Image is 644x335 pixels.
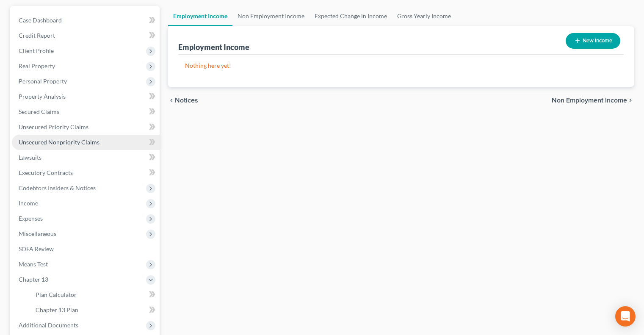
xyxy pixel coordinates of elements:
[19,276,48,283] span: Chapter 13
[168,6,232,26] a: Employment Income
[615,306,636,327] div: Open Intercom Messenger
[19,123,88,130] span: Unsecured Priority Claims
[19,78,67,85] span: Personal Property
[392,6,456,26] a: Gross Yearly Income
[232,6,310,26] a: Non Employment Income
[12,104,160,119] a: Secured Claims
[19,199,38,207] span: Income
[19,93,66,100] span: Property Analysis
[168,97,198,104] button: chevron_left Notices
[19,47,54,54] span: Client Profile
[36,306,78,313] span: Chapter 13 Plan
[12,13,160,28] a: Case Dashboard
[12,165,160,180] a: Executory Contracts
[168,97,175,104] i: chevron_left
[310,6,392,26] a: Expected Change in Income
[19,32,55,39] span: Credit Report
[19,260,48,268] span: Means Test
[12,119,160,135] a: Unsecured Priority Claims
[175,97,198,104] span: Notices
[12,28,160,43] a: Credit Report
[19,62,55,69] span: Real Property
[19,169,73,176] span: Executory Contracts
[627,97,634,104] i: chevron_right
[566,33,620,49] button: New Income
[19,321,78,329] span: Additional Documents
[19,154,41,161] span: Lawsuits
[19,138,100,146] span: Unsecured Nonpriority Claims
[185,61,617,70] p: Nothing here yet!
[29,287,160,302] a: Plan Calculator
[19,108,59,115] span: Secured Claims
[178,42,249,52] div: Employment Income
[19,215,43,222] span: Expenses
[19,17,62,24] span: Case Dashboard
[12,89,160,104] a: Property Analysis
[36,291,77,298] span: Plan Calculator
[19,230,56,237] span: Miscellaneous
[552,97,627,104] span: Non Employment Income
[552,97,634,104] button: Non Employment Income chevron_right
[29,302,160,318] a: Chapter 13 Plan
[19,184,96,191] span: Codebtors Insiders & Notices
[19,245,54,252] span: SOFA Review
[12,135,160,150] a: Unsecured Nonpriority Claims
[12,241,160,257] a: SOFA Review
[12,150,160,165] a: Lawsuits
